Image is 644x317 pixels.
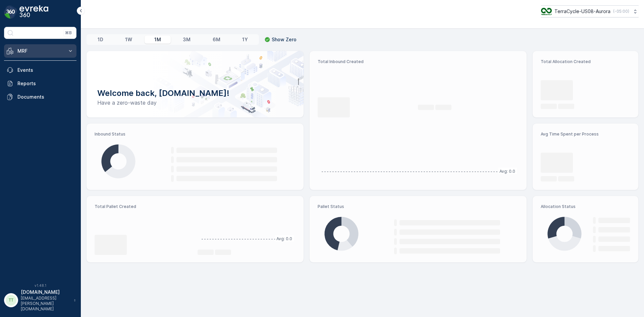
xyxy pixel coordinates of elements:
[154,36,161,43] p: 1M
[541,204,630,209] p: Allocation Status
[4,77,76,90] a: Reports
[17,94,74,100] p: Documents
[213,36,220,43] p: 6M
[95,204,192,209] p: Total Pallet Created
[183,36,191,43] p: 3M
[97,99,293,107] p: Have a zero-waste day
[541,8,552,15] img: image_ci7OI47.png
[318,59,519,64] p: Total Inbound Created
[541,59,630,64] p: Total Allocation Created
[19,5,48,19] img: logo_dark-DEwI_e13.png
[21,289,70,296] p: [DOMAIN_NAME]
[554,8,610,15] p: TerraCycle-US08-Aurora
[4,283,76,287] span: v 1.48.1
[4,289,76,312] button: TT[DOMAIN_NAME][EMAIL_ADDRESS][PERSON_NAME][DOMAIN_NAME]
[17,67,74,73] p: Events
[4,90,76,104] a: Documents
[318,204,519,209] p: Pallet Status
[4,5,17,19] img: logo
[4,44,76,58] button: MRF
[97,88,293,99] p: Welcome back, [DOMAIN_NAME]!
[541,131,630,137] p: Avg Time Spent per Process
[6,295,16,306] div: TT
[541,5,639,17] button: TerraCycle-US08-Aurora(-05:00)
[272,36,297,43] p: Show Zero
[65,30,72,36] p: ⌘B
[613,9,629,14] p: ( -05:00 )
[21,296,70,312] p: [EMAIL_ADDRESS][PERSON_NAME][DOMAIN_NAME]
[4,63,76,77] a: Events
[242,36,248,43] p: 1Y
[98,36,103,43] p: 1D
[125,36,132,43] p: 1W
[95,131,296,137] p: Inbound Status
[17,48,63,54] p: MRF
[17,80,74,87] p: Reports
